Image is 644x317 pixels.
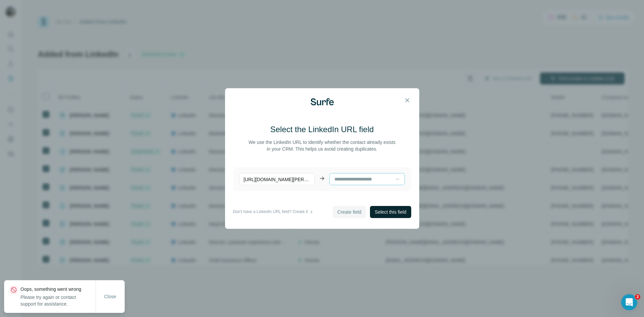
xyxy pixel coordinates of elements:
[248,139,397,152] p: We use the LinkedIn URL to identify whether the contact already exists in your CRM. This helps us...
[370,206,411,218] button: Select this field
[20,294,96,307] p: Please try again or contact support for assistance.
[100,290,121,303] button: Close
[239,173,315,185] p: [URL][DOMAIN_NAME][PERSON_NAME]
[311,98,334,105] img: Surfe Logo
[233,209,308,215] p: Don't have a LinkedIn URL field? Create it
[375,209,406,215] span: Select this field
[337,209,362,215] span: Create field
[635,294,640,300] span: 2
[270,124,374,135] h3: Select the LinkedIn URL field
[20,286,96,293] p: Oops, something went wrong
[104,293,116,300] span: Close
[333,206,366,218] button: Create field
[621,294,637,310] iframe: Intercom live chat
